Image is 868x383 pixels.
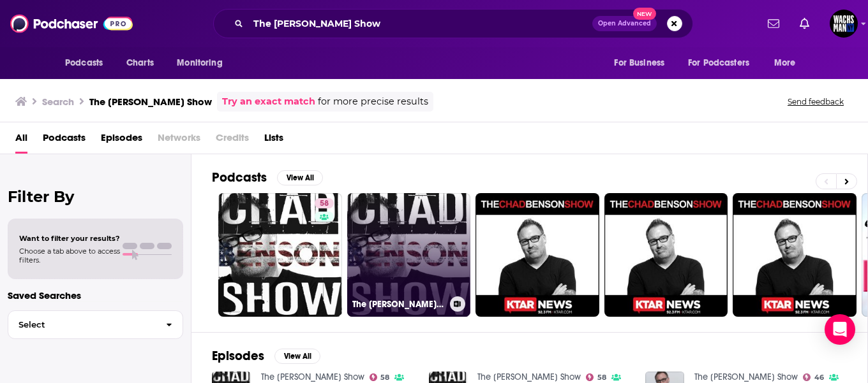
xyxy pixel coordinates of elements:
a: Episodes [101,127,142,154]
a: Charts [118,51,161,75]
button: View All [274,349,320,364]
span: Want to filter your results? [19,234,120,243]
a: Try an exact match [222,94,315,109]
a: 58 [586,373,606,381]
a: The Mike Broomhead Show [694,372,798,382]
a: 58 [315,198,334,208]
h2: Podcasts [212,170,267,185]
button: Open AdvancedNew [592,16,657,31]
h2: Episodes [212,348,264,364]
span: Select [8,321,156,329]
button: Select [8,310,183,339]
button: open menu [765,51,812,75]
span: for more precise results [318,94,428,109]
button: open menu [605,51,680,75]
a: Show notifications dropdown [795,13,814,34]
a: All [15,127,27,154]
a: PodcastsView All [212,170,323,185]
p: Saved Searches [8,289,183,301]
span: For Business [614,54,664,72]
span: 58 [320,198,329,210]
span: Podcasts [65,54,103,72]
span: Charts [126,54,154,72]
a: Lists [264,127,283,154]
a: Podcasts [43,127,86,154]
span: For Podcasters [688,54,749,72]
a: The Chad Benson Show [477,372,581,382]
button: Show profile menu [830,10,858,38]
a: The Chad Benson Show [261,372,364,382]
a: Show notifications dropdown [763,13,784,34]
h3: Search [42,96,74,108]
span: More [774,54,796,72]
a: The [PERSON_NAME] Show Promos [347,193,471,317]
div: Search podcasts, credits, & more... [213,9,693,38]
a: 58 [218,193,342,317]
button: Send feedback [784,96,848,107]
span: Open Advanced [598,20,651,27]
span: 46 [814,375,824,380]
h3: The [PERSON_NAME] Show [89,96,212,108]
button: View All [277,170,323,185]
span: Monitoring [177,54,222,72]
h3: The [PERSON_NAME] Show Promos [352,299,445,310]
a: 58 [370,373,390,381]
span: New [633,8,656,20]
button: open menu [168,51,239,75]
button: open menu [56,51,119,75]
input: Search podcasts, credits, & more... [248,13,592,34]
span: Networks [158,127,200,154]
img: User Profile [830,10,858,38]
span: Logged in as WachsmanNY [830,10,858,38]
a: EpisodesView All [212,348,320,364]
a: 46 [803,373,824,381]
button: open menu [680,51,768,75]
span: 58 [597,375,606,380]
span: 58 [380,375,389,380]
img: Podchaser - Follow, Share and Rate Podcasts [10,11,133,36]
span: Choose a tab above to access filters. [19,247,120,264]
div: Open Intercom Messenger [825,314,855,345]
h2: Filter By [8,187,183,206]
span: Credits [216,127,249,154]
